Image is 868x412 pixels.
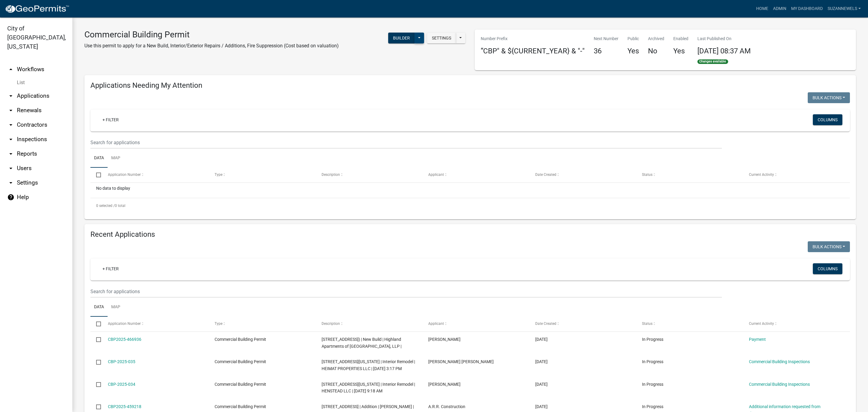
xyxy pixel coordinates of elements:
span: Status [642,322,653,326]
span: Description [322,322,340,326]
datatable-header-cell: Date Created [529,317,636,331]
span: 4 MINNESOTA ST N | Interior Remodel | HEIMAT PROPERTIES LLC | 08/19/2025 3:17 PM [322,359,415,371]
datatable-header-cell: Current Activity [743,317,850,331]
p: Number Prefix [481,36,585,42]
a: Data [90,298,108,317]
input: Search for applications [90,285,722,298]
button: Columns [813,263,842,274]
datatable-header-cell: Current Activity [743,168,850,182]
datatable-header-cell: Applicant [423,168,530,182]
p: Next Number [594,36,618,42]
a: Data [90,149,108,168]
p: Last Published On [697,36,751,42]
i: arrow_drop_down [7,150,14,157]
span: Commercial Building Permit [215,382,266,387]
i: arrow_drop_down [7,179,14,186]
h4: Applications Needing My Attention [90,81,850,90]
p: Archived [648,36,664,42]
button: Settings [427,33,456,43]
a: CBP2025-459218 [108,404,141,409]
i: help [7,194,14,201]
span: Status [642,173,653,177]
p: Use this permit to apply for a New Build, Interior/Exterior Repairs / Additions, Fire Suppression... [84,42,339,49]
span: Application Number [108,322,141,326]
p: Enabled [673,36,688,42]
a: Map [108,149,124,168]
div: No data to display [90,183,850,198]
h4: Recent Applications [90,230,850,239]
span: Type [215,322,222,326]
span: Applicant [428,173,444,177]
datatable-header-cell: Type [209,317,316,331]
i: arrow_drop_down [7,92,14,100]
a: Payment [749,337,766,342]
span: In Progress [642,404,663,409]
span: 08/20/2025 [535,337,548,342]
h3: Commercial Building Permit [84,30,339,40]
span: Glenn James Hauser [428,359,494,364]
a: Admin [771,3,789,14]
span: Zac Rosenow [428,337,461,342]
button: Bulk Actions [808,92,850,103]
datatable-header-cell: Application Number [102,317,209,331]
span: 08/14/2025 [535,359,548,364]
datatable-header-cell: Select [90,168,102,182]
a: My Dashboard [789,3,825,14]
span: Description [322,173,340,177]
h4: 36 [594,47,618,55]
a: Home [754,3,771,14]
button: Columns [813,114,842,125]
div: 0 total [90,198,850,213]
span: [DATE] 08:37 AM [697,47,751,55]
i: arrow_drop_down [7,136,14,143]
span: 509 20TH ST N | Addition | ADAM R REINHART | [322,404,414,409]
span: 08/05/2025 [535,404,548,409]
datatable-header-cell: Type [209,168,316,182]
span: Type [215,173,222,177]
datatable-header-cell: Application Number [102,168,209,182]
span: Application Number [108,173,141,177]
a: Map [108,298,124,317]
span: Applicant [428,322,444,326]
span: Commercial Building Permit [215,359,266,364]
span: In Progress [642,382,663,387]
datatable-header-cell: Date Created [529,168,636,182]
span: 0 selected / [96,204,115,208]
span: Commercial Building Permit [215,337,266,342]
h4: Yes [627,47,639,55]
h4: No [648,47,664,55]
span: 905 N Highland Ave (Building #2) | New Build | Highland Apartments of New Ulm, LLP | [322,337,401,349]
span: Commercial Building Permit [215,404,266,409]
input: Search for applications [90,136,722,149]
h4: Yes [673,47,688,55]
datatable-header-cell: Applicant [423,317,530,331]
datatable-header-cell: Description [316,317,423,331]
p: Public [627,36,639,42]
datatable-header-cell: Select [90,317,102,331]
a: Commercial Building Inspections [749,359,810,364]
span: Current Activity [749,173,774,177]
datatable-header-cell: Status [636,317,743,331]
a: + Filter [98,263,124,274]
span: 5 MINNESOTA ST N | Interior Remodel | HENSTEAD LLC | 08/13/2025 9:18 AM [322,382,415,394]
a: CBP2025-466936 [108,337,141,342]
h4: “CBP" & ${CURRENT_YEAR} & "-" [481,47,585,55]
span: Date Created [535,322,556,326]
i: arrow_drop_down [7,107,14,114]
a: CBP-2025-034 [108,382,135,387]
a: SuzanneWels [825,3,863,14]
i: arrow_drop_down [7,121,14,128]
a: Commercial Building Inspections [749,382,810,387]
a: CBP-2025-035 [108,359,135,364]
datatable-header-cell: Status [636,168,743,182]
datatable-header-cell: Description [316,168,423,182]
button: Bulk Actions [808,241,850,252]
span: In Progress [642,359,663,364]
span: Changes available [697,59,728,64]
i: arrow_drop_up [7,66,14,73]
a: + Filter [98,114,124,125]
span: Date Created [535,173,556,177]
span: Current Activity [749,322,774,326]
span: 08/07/2025 [535,382,548,387]
span: Chayla Henle [428,382,461,387]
